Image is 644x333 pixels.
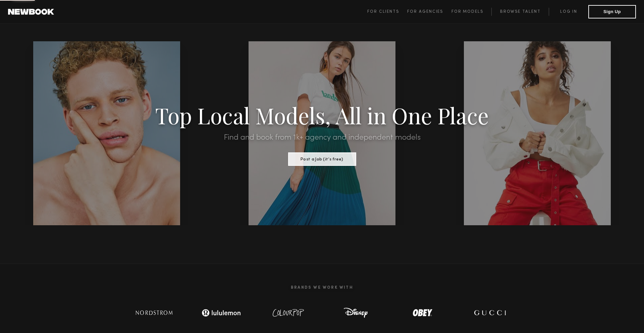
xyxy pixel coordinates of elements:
button: Sign Up [588,5,636,18]
h2: Brands We Work With [121,277,523,298]
span: For Models [451,10,483,14]
a: Browse Talent [491,8,549,16]
a: Log in [549,8,588,16]
img: logo-colour-pop.svg [267,306,310,320]
span: For Agencies [407,10,443,14]
span: For Clients [367,10,399,14]
img: logo-obey.svg [401,306,444,320]
h2: Find and book from 1k+ agency and independent models [48,134,596,142]
a: For Agencies [407,8,451,16]
a: For Models [451,8,492,16]
img: logo-disney.svg [334,306,377,320]
a: For Clients [367,8,407,16]
button: Post a Job (it’s free) [288,152,356,166]
img: logo-gucci.svg [468,306,512,320]
a: Post a Job (it’s free) [288,155,356,162]
img: logo-nordstrom.svg [131,306,178,320]
h1: Top Local Models, All in One Place [48,105,596,126]
img: logo-lulu.svg [198,306,245,320]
